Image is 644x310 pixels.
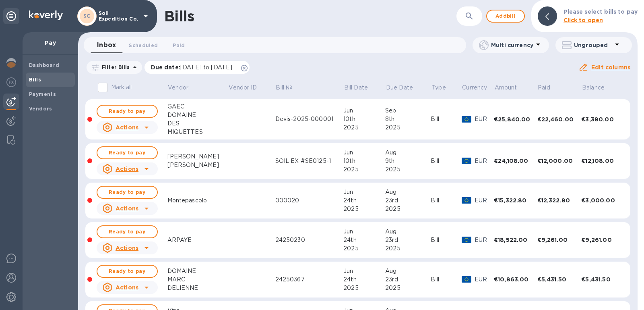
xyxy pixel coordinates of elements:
u: Edit columns [591,64,630,71]
p: Pay [29,39,72,47]
b: Vendors [29,106,52,112]
span: Scheduled [129,41,158,50]
p: Due date : [151,63,237,71]
div: €22,460.00 [537,115,582,123]
div: 2025 [343,244,385,253]
u: Actions [116,284,138,291]
div: 2025 [385,123,431,132]
div: DELIENNE [167,284,228,292]
div: DOMAINE [167,111,228,119]
span: Inbox [97,40,116,51]
p: EUR [475,196,494,205]
p: Due Date [386,83,413,92]
b: Click to open [563,17,603,23]
div: 2025 [343,123,385,132]
p: Currency [462,83,487,92]
div: Devis-2025-000001 [275,115,343,123]
div: MIQUETTES [167,128,228,136]
span: Balance [582,83,615,92]
img: Logo [29,10,63,20]
div: Bill [431,115,461,123]
h1: Bills [164,8,194,25]
div: 2025 [343,205,385,213]
button: Ready to pay [97,186,158,199]
p: Ungrouped [574,41,612,49]
div: 23rd [385,196,431,205]
div: Bill [431,157,461,165]
div: Unpin categories [3,8,19,24]
div: Jun [343,267,385,275]
div: ARPAYE [167,236,228,244]
div: Aug [385,188,431,196]
div: €12,108.00 [581,157,623,165]
div: DES [167,119,228,128]
p: Amount [495,83,517,92]
p: Soil Expedition Co. [99,10,139,22]
p: Balance [582,83,605,92]
div: 8th [385,115,431,123]
span: Paid [173,41,185,50]
span: Add bill [493,11,518,21]
u: Actions [116,205,138,212]
div: 2025 [385,284,431,292]
div: 24250230 [275,236,343,244]
div: 24th [343,236,385,244]
u: Actions [116,245,138,251]
span: Ready to pay [104,266,151,276]
div: Jun [343,227,385,236]
p: Multi currency [491,41,533,49]
div: SOIL EX #SE0125-1 [275,157,343,165]
span: Ready to pay [104,148,151,158]
div: 9th [385,157,431,165]
div: 2025 [385,205,431,213]
button: Addbill [486,10,525,23]
div: Aug [385,227,431,236]
div: €15,322.80 [494,196,537,204]
div: 000020 [275,196,343,205]
button: Ready to pay [97,265,158,278]
div: €3,000.00 [581,196,623,204]
div: Jun [343,148,385,157]
span: Type [431,83,456,92]
div: €12,322.80 [537,196,582,204]
p: EUR [475,157,494,165]
p: EUR [475,275,494,284]
div: €5,431.50 [581,275,623,283]
span: Due Date [386,83,423,92]
u: Actions [116,166,138,172]
div: DOMAINE [167,267,228,275]
div: 2025 [343,165,385,174]
p: Mark all [111,83,132,92]
button: Ready to pay [97,146,158,159]
div: Aug [385,267,431,275]
p: Bill № [276,83,292,92]
div: €12,000.00 [537,157,582,165]
p: EUR [475,236,494,244]
span: Vendor ID [229,83,267,92]
div: Jun [343,188,385,196]
div: Jun [343,106,385,115]
p: Filter Bills [99,64,130,71]
span: Bill № [276,83,303,92]
p: EUR [475,115,494,123]
div: MARC [167,275,228,284]
u: Actions [116,124,138,131]
b: SC [83,13,91,19]
button: Ready to pay [97,105,158,118]
div: €10,863.00 [494,275,537,283]
b: Payments [29,91,56,97]
p: Vendor ID [229,83,257,92]
b: Please select bills to pay [563,8,638,15]
div: €24,108.00 [494,157,537,165]
div: €5,431.50 [537,275,582,283]
div: €9,261.00 [581,236,623,244]
div: GAEC [167,102,228,111]
p: Type [431,83,446,92]
div: Montepascolo [167,196,228,205]
div: €25,840.00 [494,115,537,123]
div: Bill [431,275,461,284]
div: 24250367 [275,275,343,284]
div: €9,261.00 [537,236,582,244]
p: Bill Date [344,83,368,92]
